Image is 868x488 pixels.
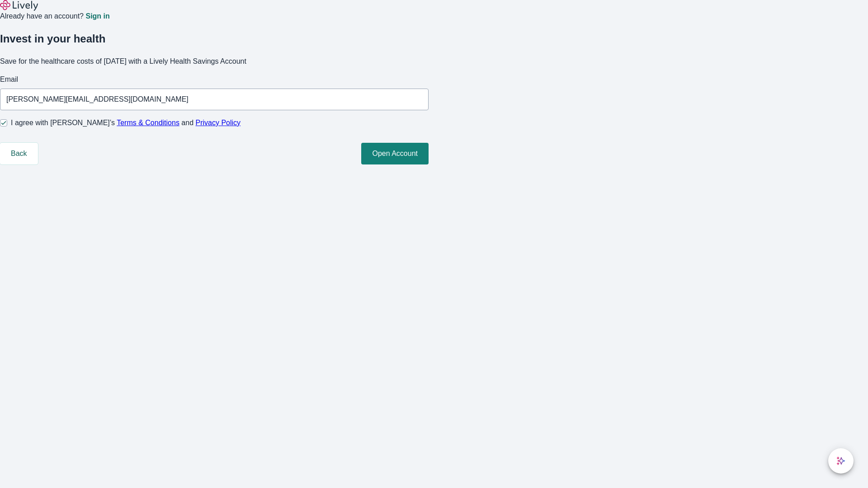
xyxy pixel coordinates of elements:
a: Sign in [85,13,109,20]
button: Open Account [361,143,429,164]
svg: Lively AI Assistant [836,456,845,465]
a: Privacy Policy [196,119,241,127]
span: I agree with [PERSON_NAME]’s and [11,117,241,128]
button: chat [828,448,854,474]
a: Terms & Conditions [117,119,179,127]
